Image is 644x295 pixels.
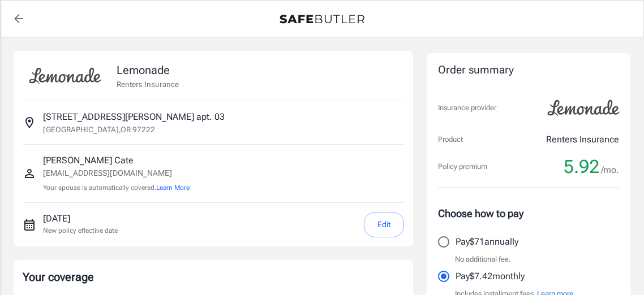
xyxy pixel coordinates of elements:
p: No additional fee. [455,254,511,265]
p: Renters Insurance [117,79,179,90]
img: Back to quotes [280,15,364,24]
p: [STREET_ADDRESS][PERSON_NAME] apt. 03 [43,110,225,124]
a: back to quotes [7,7,30,30]
p: [DATE] [43,212,118,225]
p: [PERSON_NAME] Cate [43,154,190,167]
p: Pay $71 annually [456,235,518,249]
img: Lemonade [541,92,626,124]
p: Your spouse is automatically covered. [43,183,190,193]
p: Pay $7.42 monthly [456,270,525,283]
svg: New policy start date [23,218,36,232]
p: Your coverage [23,269,404,285]
img: Lemonade [23,60,108,92]
p: [GEOGRAPHIC_DATA] , OR 97222 [43,124,155,135]
svg: Insured person [23,167,36,180]
p: Lemonade [117,62,179,79]
div: Order summary [438,62,619,79]
button: Edit [364,212,404,237]
p: Product [438,134,463,145]
p: Policy premium [438,161,487,172]
span: 5.92 [564,155,599,178]
span: /mo. [601,162,619,178]
p: Insurance provider [438,102,496,114]
p: Choose how to pay [438,206,619,221]
button: Learn More [156,183,190,193]
svg: Insured address [23,116,36,129]
p: [EMAIL_ADDRESS][DOMAIN_NAME] [43,167,190,179]
p: New policy effective date [43,225,118,236]
p: Renters Insurance [546,133,619,146]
